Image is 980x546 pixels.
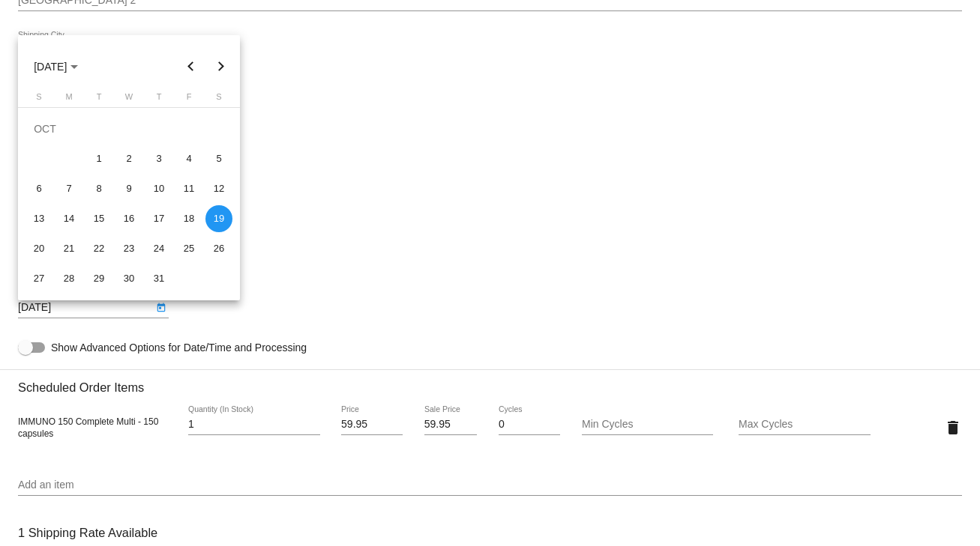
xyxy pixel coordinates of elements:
span: [DATE] [34,61,78,73]
div: 27 [25,265,52,292]
th: Tuesday [84,92,114,107]
th: Wednesday [114,92,144,107]
td: October 15, 2024 [84,204,114,234]
div: 18 [175,205,202,232]
td: October 12, 2024 [204,174,234,204]
div: 11 [175,175,202,202]
th: Saturday [204,92,234,107]
div: 23 [115,235,142,262]
td: October 31, 2024 [144,264,174,294]
th: Sunday [24,92,54,107]
div: 31 [145,265,172,292]
td: October 21, 2024 [54,234,84,264]
td: October 22, 2024 [84,234,114,264]
div: 26 [205,235,232,262]
td: October 26, 2024 [204,234,234,264]
td: OCT [24,114,234,144]
td: October 1, 2024 [84,144,114,174]
div: 8 [85,175,112,202]
td: October 27, 2024 [24,264,54,294]
td: October 23, 2024 [114,234,144,264]
div: 7 [55,175,82,202]
td: October 14, 2024 [54,204,84,234]
td: October 11, 2024 [174,174,204,204]
td: October 29, 2024 [84,264,114,294]
td: October 18, 2024 [174,204,204,234]
div: 30 [115,265,142,292]
div: 16 [115,205,142,232]
td: October 24, 2024 [144,234,174,264]
div: 13 [25,205,52,232]
button: Previous month [176,52,206,82]
div: 15 [85,205,112,232]
th: Thursday [144,92,174,107]
div: 6 [25,175,52,202]
div: 21 [55,235,82,262]
td: October 17, 2024 [144,204,174,234]
div: 28 [55,265,82,292]
div: 2 [115,145,142,172]
td: October 4, 2024 [174,144,204,174]
td: October 10, 2024 [144,174,174,204]
td: October 2, 2024 [114,144,144,174]
th: Friday [174,92,204,107]
div: 3 [145,145,172,172]
button: Choose month and year [22,52,90,82]
td: October 9, 2024 [114,174,144,204]
button: Next month [206,52,236,82]
div: 14 [55,205,82,232]
div: 4 [175,145,202,172]
div: 20 [25,235,52,262]
div: 22 [85,235,112,262]
div: 17 [145,205,172,232]
td: October 13, 2024 [24,204,54,234]
div: 29 [85,265,112,292]
th: Monday [54,92,84,107]
div: 25 [175,235,202,262]
td: October 7, 2024 [54,174,84,204]
td: October 16, 2024 [114,204,144,234]
div: 1 [85,145,112,172]
td: October 28, 2024 [54,264,84,294]
td: October 19, 2024 [204,204,234,234]
td: October 8, 2024 [84,174,114,204]
td: October 20, 2024 [24,234,54,264]
div: 19 [205,205,232,232]
div: 24 [145,235,172,262]
div: 9 [115,175,142,202]
td: October 3, 2024 [144,144,174,174]
div: 10 [145,175,172,202]
td: October 6, 2024 [24,174,54,204]
td: October 5, 2024 [204,144,234,174]
td: October 30, 2024 [114,264,144,294]
div: 5 [205,145,232,172]
td: October 25, 2024 [174,234,204,264]
div: 12 [205,175,232,202]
